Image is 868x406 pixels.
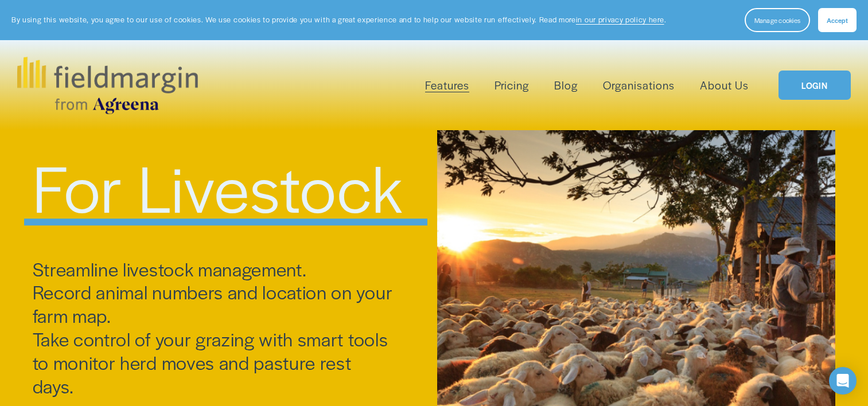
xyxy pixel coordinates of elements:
[495,76,529,95] a: Pricing
[554,76,578,95] a: Blog
[33,140,404,232] span: For Livestock
[11,14,666,25] p: By using this website, you agree to our use of cookies. We use cookies to provide you with a grea...
[829,367,857,395] div: Open Intercom Messenger
[700,76,749,95] a: About Us
[576,14,664,25] a: in our privacy policy here
[33,256,397,399] span: Streamline livestock management. Record animal numbers and location on your farm map. Take contro...
[754,15,800,25] span: Manage cookies
[17,57,197,114] img: fieldmargin.com
[603,76,675,95] a: Organisations
[827,15,848,25] span: Accept
[745,8,810,32] button: Manage cookies
[425,76,469,95] a: folder dropdown
[425,77,469,93] span: Features
[818,8,857,32] button: Accept
[779,71,851,100] a: LOGIN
